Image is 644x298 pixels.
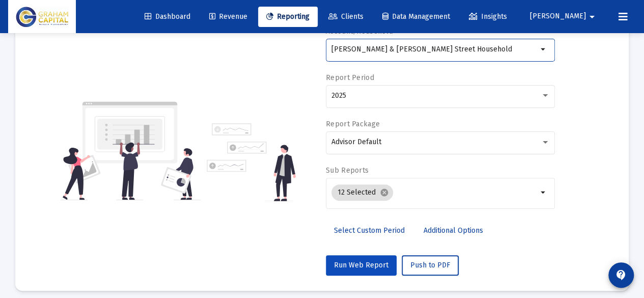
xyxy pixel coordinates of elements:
span: Select Custom Period [334,226,405,235]
a: Data Management [374,7,458,27]
a: Insights [461,7,515,27]
mat-icon: arrow_drop_down [538,186,550,199]
a: Revenue [201,7,256,27]
span: Dashboard [145,12,190,21]
span: Clients [328,12,363,21]
a: Clients [320,7,372,27]
img: reporting [61,100,201,201]
mat-icon: cancel [380,188,389,197]
span: Push to PDF [410,261,450,269]
button: [PERSON_NAME] [518,6,610,26]
a: Dashboard [136,7,199,27]
label: Report Package [326,120,380,128]
span: Insights [469,12,507,21]
button: Run Web Report [326,255,397,276]
input: Search or select an account or household [331,45,538,53]
span: Reporting [266,12,310,21]
span: Additional Options [424,226,483,235]
span: 2025 [331,91,346,100]
button: Push to PDF [402,255,459,276]
img: reporting-alt [207,123,296,201]
mat-chip: 12 Selected [331,184,393,201]
span: Data Management [382,12,450,21]
span: [PERSON_NAME] [530,12,586,21]
label: Report Period [326,73,374,82]
mat-icon: contact_support [615,269,627,281]
span: Run Web Report [334,261,388,269]
mat-chip-list: Selection [331,182,538,203]
span: Advisor Default [331,138,381,146]
label: Sub Reports [326,166,369,175]
a: Reporting [258,7,318,27]
mat-icon: arrow_drop_down [586,7,598,27]
span: Revenue [209,12,247,21]
mat-icon: arrow_drop_down [538,43,550,56]
img: Dashboard [16,7,68,27]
